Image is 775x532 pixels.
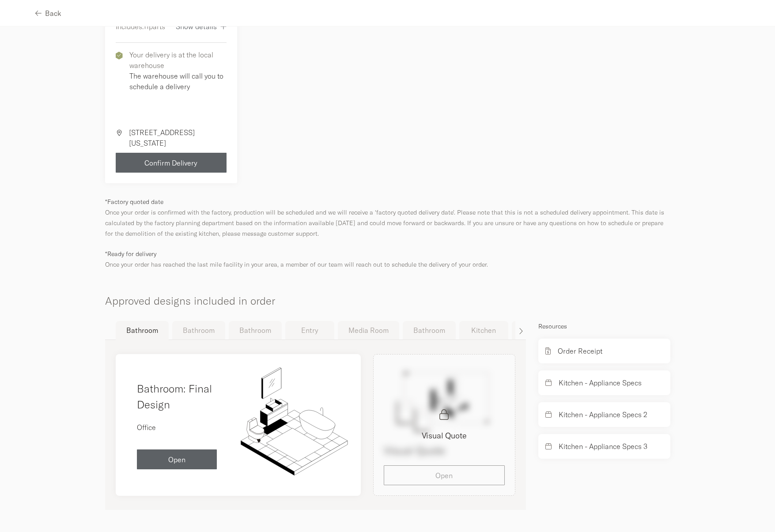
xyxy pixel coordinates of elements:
[105,196,670,239] p: Once your order is confirmed with the factory, production will be scheduled and we will receive a...
[105,279,670,309] h4: Approved designs included in order
[238,365,350,477] img: bathroom.svg
[105,198,163,206] span: *Factory quoted date
[105,250,156,258] span: *Ready for delivery
[338,321,399,340] button: Media Room
[538,321,670,332] p: Resources
[129,49,227,71] p: Your delivery is at the local warehouse
[35,3,61,23] button: Back
[137,381,217,412] h4: Bathroom: Final Design
[129,127,227,148] p: [STREET_ADDRESS][US_STATE]
[116,153,227,173] button: Confirm Delivery
[559,441,647,452] p: Kitchen - Appliance Specs 3
[459,321,508,340] button: Kitchen
[144,159,197,166] span: Confirm Delivery
[137,449,217,469] button: Open
[559,409,647,420] p: Kitchen - Appliance Specs 2
[116,321,169,340] button: Bathroom
[559,377,642,388] p: Kitchen - Appliance Specs
[403,321,456,340] button: Bathroom
[229,321,282,340] button: Bathroom
[45,10,61,17] span: Back
[172,321,225,340] button: Bathroom
[105,249,670,270] p: Once your order has reached the last mile facility in your area, a member of our team will reach ...
[137,422,156,433] p: Office
[129,71,227,92] p: The warehouse will call you to schedule a delivery
[285,321,334,340] button: Entry
[168,456,185,463] span: Open
[558,346,602,356] p: Order Receipt
[176,23,217,30] span: Show details
[512,321,561,340] button: Kitchen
